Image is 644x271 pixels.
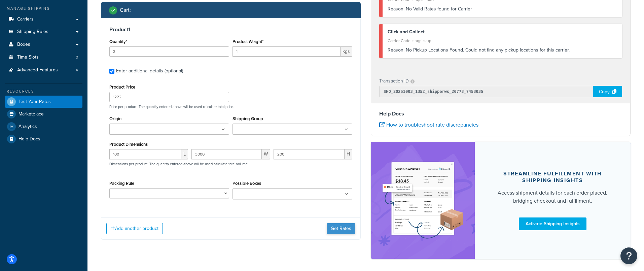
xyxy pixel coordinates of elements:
[232,39,263,44] label: Product Weight*
[17,67,58,73] span: Advanced Features
[341,46,352,57] span: kgs
[5,96,82,108] a: Test Your Rates
[388,4,617,14] div: No Valid Rates found for Carrier
[120,7,131,13] h2: Cart :
[19,136,40,142] span: Help Docs
[106,223,163,234] button: Add another product
[109,84,135,90] label: Product Price
[109,181,134,186] label: Packing Rule
[19,124,37,130] span: Analytics
[5,38,82,51] a: Boxes
[5,6,82,11] div: Manage Shipping
[5,13,82,26] a: Carriers
[19,99,51,105] span: Test Your Rates
[5,64,82,76] a: Advanced Features4
[17,42,30,47] span: Boxes
[76,55,78,60] span: 0
[232,46,341,57] input: 0.00
[620,247,637,264] button: Open Resource Center
[262,149,270,159] span: W
[109,46,229,57] input: 0
[379,121,478,129] a: How to troubleshoot rate discrepancies
[108,104,354,109] p: Price per product. The quantity entered above will be used calculate total price.
[109,142,148,147] label: Product Dimensions
[19,111,44,117] span: Marketplace
[109,39,127,44] label: Quantity*
[491,189,614,205] div: Access shipment details for each order placed, bridging checkout and fulfillment.
[379,76,409,86] p: Transaction ID
[232,116,263,121] label: Shipping Group
[5,26,82,38] a: Shipping Rules
[519,217,586,230] a: Activate Shipping Insights
[17,55,39,60] span: Time Slots
[17,29,48,35] span: Shipping Rules
[109,116,121,121] label: Origin
[232,181,261,186] label: Possible Boxes
[5,108,82,120] a: Marketplace
[5,64,82,76] li: Advanced Features
[491,170,614,184] div: Streamline Fulfillment with Shipping Insights
[388,36,617,45] div: Carrier Code: shqpickup
[379,110,622,118] h4: Help Docs
[181,149,188,159] span: L
[5,51,82,64] li: Time Slots
[388,5,404,12] span: Reason:
[17,16,34,22] span: Carriers
[381,152,465,248] img: feature-image-si-e24932ea9b9fcd0ff835db86be1ff8d589347e8876e1638d903ea230a36726be.png
[388,45,617,55] div: No Pickup Locations Found. Could not find any pickup locations for this carrier.
[5,121,82,133] a: Analytics
[345,149,352,159] span: H
[593,86,622,97] div: Copy
[108,162,249,166] p: Dimensions per product. The quantity entered above will be used calculate total volume.
[327,223,355,234] button: Get Rates
[109,69,114,74] input: Enter additional details (optional)
[76,67,78,73] span: 4
[388,46,404,54] span: Reason:
[5,133,82,145] a: Help Docs
[116,66,183,76] div: Enter additional details (optional)
[109,26,352,33] h3: Product 1
[5,51,82,64] a: Time Slots0
[5,89,82,94] div: Resources
[388,27,617,37] div: Click and Collect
